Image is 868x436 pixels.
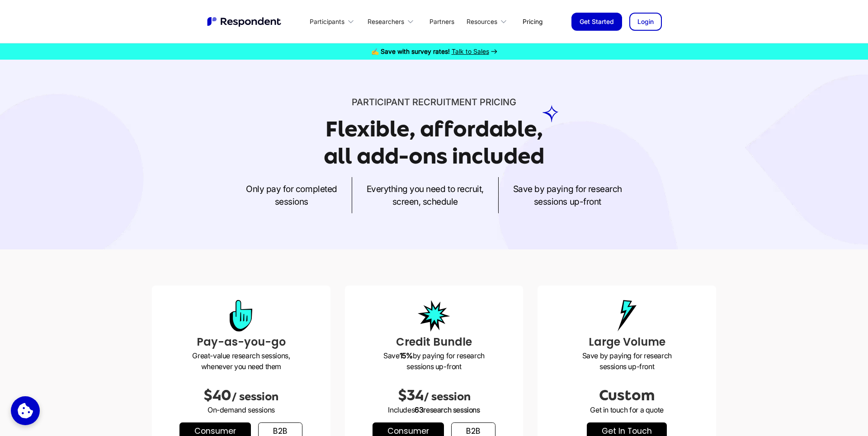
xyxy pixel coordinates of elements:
[352,350,516,372] p: Save by paying for research sessions up-front
[480,97,516,108] span: PRICING
[398,387,424,403] span: $34
[513,183,622,208] p: Save by paying for research sessions up-front
[206,16,283,28] img: Untitled UI logotext
[231,390,278,403] span: / session
[415,405,423,414] span: 63
[310,17,344,26] div: Participants
[467,17,497,26] div: Resources
[305,11,363,32] div: Participants
[571,13,622,31] a: Get Started
[159,404,323,415] p: On-demand sessions
[203,387,231,403] span: $40
[545,350,709,372] p: Save by paying for research sessions up-front
[246,183,337,208] p: Only pay for completed sessions
[515,11,550,32] a: Pricing
[545,334,709,350] h3: Large Volume
[206,16,283,28] a: home
[400,351,413,360] strong: 15%
[423,405,480,414] span: research sessions
[352,97,477,108] span: Participant recruitment
[452,47,489,55] span: Talk to Sales
[352,404,516,415] p: Includes
[363,11,422,32] div: Researchers
[371,47,450,55] strong: ✍️ Save with survey rates!
[545,404,709,415] p: Get in touch for a quote
[422,11,462,32] a: Partners
[368,17,404,26] div: Researchers
[352,334,516,350] h3: Credit Bundle
[324,117,544,169] h1: Flexible, affordable, all add-ons included
[159,334,323,350] h3: Pay-as-you-go
[367,183,484,208] p: Everything you need to recruit, screen, schedule
[629,13,662,31] a: Login
[424,390,471,403] span: / session
[599,387,655,403] span: Custom
[159,350,323,372] p: Great-value research sessions, whenever you need them
[462,11,515,32] div: Resources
